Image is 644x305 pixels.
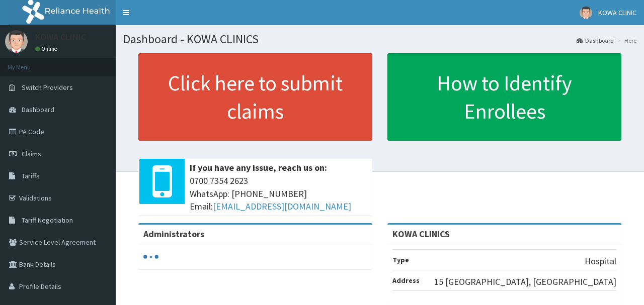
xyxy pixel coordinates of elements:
p: 15 [GEOGRAPHIC_DATA], [GEOGRAPHIC_DATA] [434,275,616,288]
b: If you have any issue, reach us on: [190,162,327,173]
a: [EMAIL_ADDRESS][DOMAIN_NAME] [213,200,351,212]
span: KOWA CLINIC [598,8,636,17]
a: Dashboard [577,36,614,45]
b: Address [392,276,420,285]
p: Hospital [585,255,616,268]
b: Type [392,255,409,264]
li: Here [615,36,636,45]
span: Claims [22,149,41,158]
p: KOWA CLINIC [35,33,86,42]
img: User Image [580,7,592,19]
span: Switch Providers [22,83,73,92]
strong: KOWA CLINICS [392,228,450,240]
span: Tariff Negotiation [22,216,73,225]
h1: Dashboard - KOWA CLINICS [123,33,636,46]
a: Click here to submit claims [138,53,372,141]
svg: audio-loading [143,249,158,264]
span: Dashboard [22,105,54,114]
span: Tariffs [22,171,40,180]
span: 0700 7354 2623 WhatsApp: [PHONE_NUMBER] Email: [190,174,367,213]
a: How to Identify Enrollees [387,53,621,141]
img: User Image [5,30,28,53]
b: Administrators [143,228,204,240]
a: Online [35,45,59,52]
